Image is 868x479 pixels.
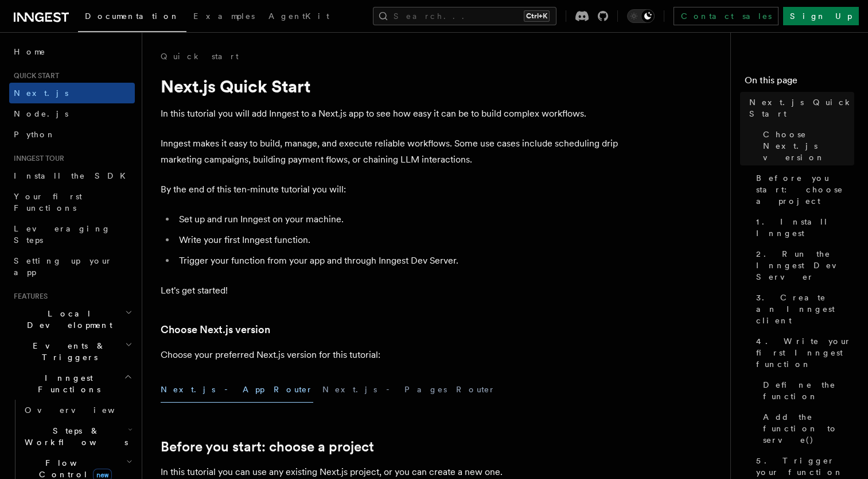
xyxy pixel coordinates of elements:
[783,7,859,25] a: Sign Up
[763,129,854,163] span: Choose Next.js version
[9,103,135,124] a: Node.js
[9,250,135,283] a: Setting up your app
[161,439,374,455] a: Before you start: choose a project
[161,51,239,62] a: Quick start
[756,335,854,370] span: 4. Write your first Inngest function
[14,224,111,245] span: Leveraging Steps
[161,181,620,198] p: By the end of this ten-minute tutorial you will:
[9,71,59,80] span: Quick start
[756,248,854,283] span: 2. Run the Inngest Dev Server
[756,216,854,239] span: 1. Install Inngest
[14,46,46,57] span: Home
[268,11,329,21] span: AgentKit
[9,41,135,62] a: Home
[674,7,779,25] a: Contact sales
[756,172,854,207] span: Before you start: choose a project
[186,3,262,31] a: Examples
[20,425,128,448] span: Steps & Workflows
[14,109,68,118] span: Node.js
[161,283,620,299] p: Let's get started!
[9,372,124,395] span: Inngest Functions
[627,9,655,23] button: Toggle dark mode
[14,88,68,98] span: Next.js
[752,244,854,287] a: 2. Run the Inngest Dev Server
[161,347,620,363] p: Choose your preferred Next.js version for this tutorial:
[262,3,336,31] a: AgentKit
[9,124,135,145] a: Python
[9,335,135,368] button: Events & Triggers
[752,168,854,211] a: Before you start: choose a project
[161,76,620,96] h1: Next.js Quick Start
[9,292,48,301] span: Features
[756,292,854,326] span: 3. Create an Inngest client
[9,186,135,218] a: Your first Functions
[524,10,550,22] kbd: Ctrl+K
[758,374,854,407] a: Define the function
[9,154,64,163] span: Inngest tour
[78,3,186,32] a: Documentation
[752,211,854,244] a: 1. Install Inngest
[161,322,270,338] a: Choose Next.js version
[25,405,143,415] span: Overview
[763,411,854,446] span: Add the function to serve()
[745,74,854,92] h4: On this page
[9,340,125,363] span: Events & Triggers
[752,331,854,374] a: 4. Write your first Inngest function
[20,420,135,453] button: Steps & Workflows
[758,407,854,450] a: Add the function to serve()
[20,400,135,420] a: Overview
[373,7,556,25] button: Search...Ctrl+K
[193,11,255,21] span: Examples
[14,171,133,180] span: Install the SDK
[161,106,620,122] p: In this tutorial you will add Inngest to a Next.js app to see how easy it can be to build complex...
[752,287,854,331] a: 3. Create an Inngest client
[14,192,82,213] span: Your first Functions
[14,256,112,277] span: Setting up your app
[176,253,620,269] li: Trigger your function from your app and through Inngest Dev Server.
[758,124,854,168] a: Choose Next.js version
[9,83,135,103] a: Next.js
[176,211,620,227] li: Set up and run Inngest on your machine.
[161,136,620,168] p: Inngest makes it easy to build, manage, and execute reliable workflows. Some use cases include sc...
[9,368,135,400] button: Inngest Functions
[763,379,854,402] span: Define the function
[9,165,135,186] a: Install the SDK
[9,303,135,335] button: Local Development
[749,96,854,119] span: Next.js Quick Start
[322,377,496,403] button: Next.js - Pages Router
[176,232,620,248] li: Write your first Inngest function.
[9,218,135,250] a: Leveraging Steps
[9,308,125,331] span: Local Development
[161,377,313,403] button: Next.js - App Router
[14,130,56,139] span: Python
[745,92,854,124] a: Next.js Quick Start
[85,11,180,21] span: Documentation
